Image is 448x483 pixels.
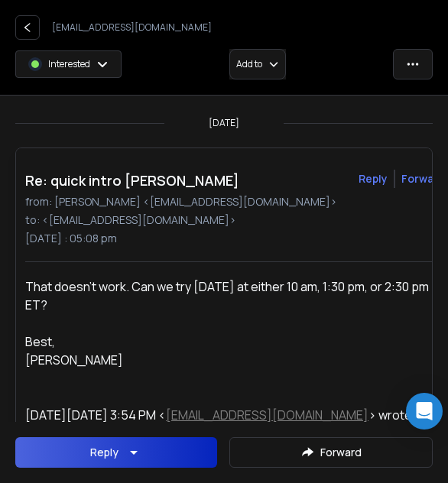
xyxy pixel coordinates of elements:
[15,437,217,468] button: Reply
[90,445,118,460] div: Reply
[25,406,433,424] div: [DATE][DATE] 3:54 PM < > wrote:
[15,49,122,79] button: Interested
[25,170,239,191] h1: Re: quick intro [PERSON_NAME]
[401,171,445,186] div: Forward
[25,277,433,369] div: That doesn't work. Can we try [DATE] at either 10 am, 1:30 pm, or 2:30 pm ET? Best, [PERSON_NAME]
[406,393,443,430] div: Open Intercom Messenger
[236,58,262,70] p: Add to
[48,58,90,70] p: Interested
[229,437,433,468] button: Forward
[25,194,445,209] p: from: [PERSON_NAME] <[EMAIL_ADDRESS][DOMAIN_NAME]>
[25,231,445,246] p: [DATE] : 05:08 pm
[166,407,368,423] a: [EMAIL_ADDRESS][DOMAIN_NAME]
[25,212,445,228] p: to: <[EMAIL_ADDRESS][DOMAIN_NAME]>
[359,171,388,186] button: Reply
[209,117,239,129] p: [DATE]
